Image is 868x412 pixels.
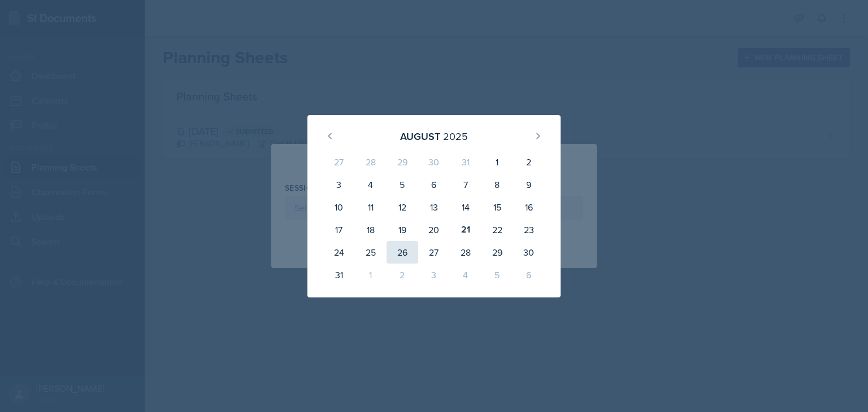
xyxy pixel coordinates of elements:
div: 20 [418,218,450,241]
div: 14 [450,196,481,218]
div: 31 [323,264,355,286]
div: 21 [450,218,481,241]
div: 25 [355,241,387,264]
div: 9 [513,173,545,196]
div: 17 [323,218,355,241]
div: 29 [387,151,418,173]
div: 8 [481,173,513,196]
div: 4 [355,173,387,196]
div: 22 [481,218,513,241]
div: 15 [481,196,513,218]
div: 5 [481,264,513,286]
div: 28 [450,241,481,264]
div: 16 [513,196,545,218]
div: 1 [481,151,513,173]
div: 3 [323,173,355,196]
div: 2 [513,151,545,173]
div: 1 [355,264,387,286]
div: 19 [387,218,418,241]
div: 2025 [443,129,468,144]
div: 3 [418,264,450,286]
div: August [400,129,440,144]
div: 11 [355,196,387,218]
div: 4 [450,264,481,286]
div: 7 [450,173,481,196]
div: 13 [418,196,450,218]
div: 26 [387,241,418,264]
div: 12 [387,196,418,218]
div: 30 [418,151,450,173]
div: 18 [355,218,387,241]
div: 29 [481,241,513,264]
div: 27 [323,151,355,173]
div: 10 [323,196,355,218]
div: 6 [418,173,450,196]
div: 2 [387,264,418,286]
div: 23 [513,218,545,241]
div: 6 [513,264,545,286]
div: 31 [450,151,481,173]
div: 24 [323,241,355,264]
div: 5 [387,173,418,196]
div: 27 [418,241,450,264]
div: 30 [513,241,545,264]
div: 28 [355,151,387,173]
